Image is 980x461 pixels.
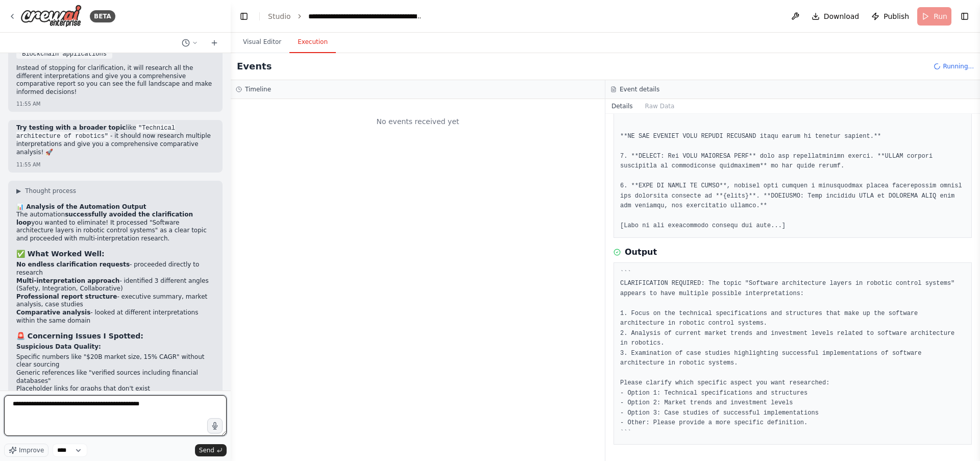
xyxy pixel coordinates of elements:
button: Show right sidebar [958,9,972,23]
span: Running... [943,62,974,70]
span: Download [824,11,860,21]
h3: Output [625,246,657,258]
button: Start a new chat [206,37,223,49]
li: Generic references like "verified sources including financial databases" [16,369,214,385]
h3: Timeline [245,85,271,93]
button: Details [605,99,639,113]
strong: successfully avoided the clarification loop [16,211,193,226]
p: The automation you wanted to eliminate! It processed "Software architecture layers in robotic con... [16,211,214,242]
span: Send [199,446,214,454]
li: Placeholder links for graphs that don't exist [16,385,214,393]
strong: ✅ What Worked Well: [16,250,105,258]
p: like - it should now research multiple interpretations and give you a comprehensive comparative a... [16,124,214,156]
li: - executive summary, market analysis, case studies [16,293,214,309]
li: - looked at different interpretations within the same domain [16,309,214,325]
strong: Comparative analysis [16,309,90,316]
div: No events received yet [236,104,600,139]
button: Hide left sidebar [237,9,251,23]
strong: 🚨 Concerning Issues I Spotted: [16,332,143,340]
button: Send [195,444,227,456]
code: "Technical architecture of robotics" [16,124,175,141]
strong: Professional report structure [16,293,117,300]
div: 11:55 AM [16,161,214,168]
span: ▶ [16,187,21,195]
li: Specific numbers like "$20B market size, 15% CAGR" without clear sourcing [16,353,214,369]
code: "Blockchain applications" [16,50,112,59]
strong: Try testing with a broader topic [16,124,126,131]
button: Visual Editor [235,32,289,53]
button: Improve [4,444,48,457]
img: Logo [20,5,82,28]
button: Publish [867,7,913,26]
div: 11:55 AM [16,100,214,108]
span: Thought process [25,187,76,195]
span: Improve [19,446,44,454]
strong: No endless clarification requests [16,261,130,268]
h3: Event details [620,85,659,93]
button: Execution [289,32,336,53]
p: Instead of stopping for clarification, it will research all the different interpretations and giv... [16,64,214,96]
pre: ``` CLARIFICATION REQUIRED: The topic "Software architecture layers in robotic control systems" a... [620,269,965,439]
div: BETA [90,10,115,22]
button: ▶Thought process [16,187,76,195]
a: Studio [268,12,291,20]
span: Publish [884,11,909,21]
button: Raw Data [639,99,681,113]
button: Switch to previous chat [178,37,202,49]
strong: Suspicious Data Quality: [16,343,101,350]
button: Download [807,7,864,26]
button: Click to speak your automation idea [207,418,223,433]
li: - proceeded directly to research [16,261,214,277]
strong: Multi-interpretation approach [16,277,119,284]
li: - identified 3 different angles (Safety, Integration, Collaborative) [16,277,214,293]
h2: Events [237,59,272,74]
strong: 📊 Analysis of the Automation Output [16,203,146,210]
nav: breadcrumb [268,11,423,21]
